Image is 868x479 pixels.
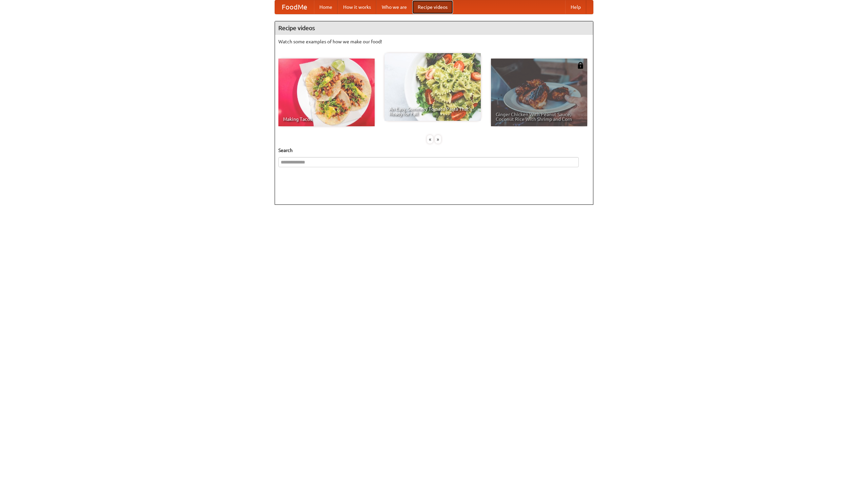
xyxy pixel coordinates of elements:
a: Recipe videos [412,0,453,14]
a: Who we are [376,0,412,14]
a: FoodMe [275,0,314,14]
a: An Easy, Summery Tomato Pasta That's Ready for Fall [384,53,481,121]
div: » [435,135,441,144]
h4: Recipe videos [275,21,593,35]
a: How it works [338,0,376,14]
a: Home [314,0,338,14]
a: Making Tacos [278,59,375,126]
img: 483408.png [577,62,584,69]
p: Watch some examples of how we make our food! [278,38,590,45]
a: Help [565,0,586,14]
span: Making Tacos [283,117,370,122]
span: An Easy, Summery Tomato Pasta That's Ready for Fall [389,107,476,116]
div: « [427,135,433,144]
h5: Search [278,147,590,154]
